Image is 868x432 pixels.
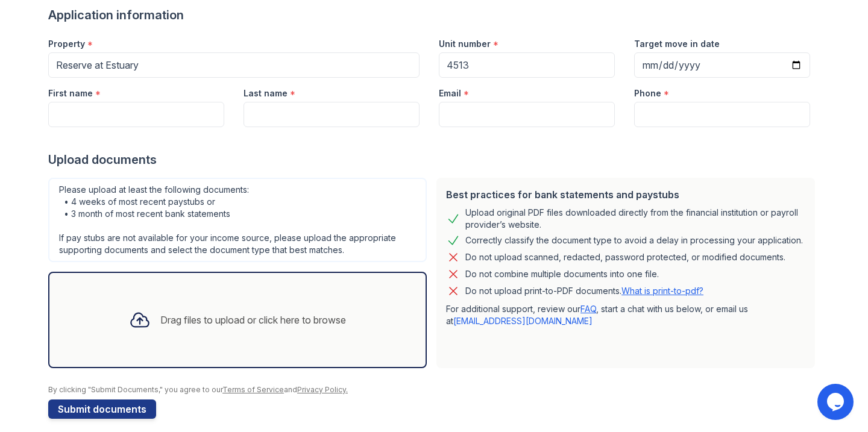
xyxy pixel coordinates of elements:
div: Best practices for bank statements and paystubs [446,187,805,202]
div: Upload original PDF files downloaded directly from the financial institution or payroll provider’... [465,207,805,231]
a: Terms of Service [222,385,284,394]
div: Drag files to upload or click here to browse [160,313,346,327]
label: Last name [244,87,288,99]
a: What is print-to-pdf? [621,286,703,296]
div: Do not combine multiple documents into one file. [465,267,659,281]
iframe: chat widget [817,384,856,420]
a: [EMAIL_ADDRESS][DOMAIN_NAME] [453,316,593,326]
p: Do not upload print-to-PDF documents. [465,285,703,297]
button: Submit documents [48,399,156,419]
label: Unit number [439,38,491,50]
label: Phone [634,87,661,99]
div: Do not upload scanned, redacted, password protected, or modified documents. [465,250,785,265]
div: By clicking "Submit Documents," you agree to our and [48,385,820,395]
label: Email [439,87,461,99]
div: Please upload at least the following documents: • 4 weeks of most recent paystubs or • 3 month of... [48,178,427,262]
a: FAQ [580,304,596,314]
label: First name [48,87,93,99]
div: Application information [48,7,820,23]
div: Upload documents [48,151,820,168]
a: Privacy Policy. [297,385,348,394]
p: For additional support, review our , start a chat with us below, or email us at [446,303,805,327]
label: Target move in date [634,38,720,50]
label: Property [48,38,85,50]
div: Correctly classify the document type to avoid a delay in processing your application. [465,233,803,248]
